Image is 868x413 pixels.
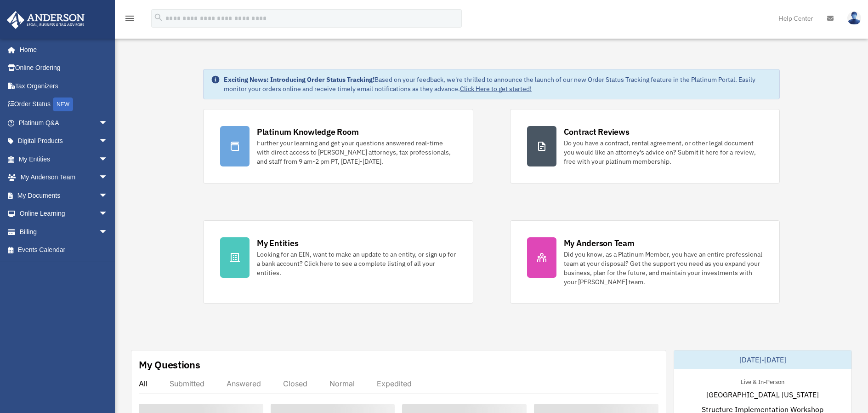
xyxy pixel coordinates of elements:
div: NEW [53,98,73,111]
span: arrow_drop_down [99,186,117,205]
span: arrow_drop_down [99,114,117,132]
div: Contract Reviews [564,126,630,138]
a: My Anderson Teamarrow_drop_down [6,168,122,187]
div: Expedited [377,379,412,388]
a: Platinum Q&Aarrow_drop_down [6,114,122,132]
div: Platinum Knowledge Room [257,126,359,138]
div: All [139,379,148,388]
img: User Pic [847,11,861,25]
i: search [153,12,164,23]
a: Events Calendar [6,241,122,259]
a: Digital Productsarrow_drop_down [6,132,122,150]
a: Order StatusNEW [6,95,122,114]
div: Answered [227,379,261,388]
div: Further your learning and get your questions answered real-time with direct access to [PERSON_NAM... [257,138,456,166]
span: [GEOGRAPHIC_DATA], [US_STATE] [706,389,819,400]
a: menu [124,16,135,24]
div: [DATE]-[DATE] [674,350,851,369]
img: Anderson Advisors Platinum Portal [4,11,87,29]
div: Closed [283,379,307,388]
a: Online Ordering [6,59,122,77]
span: arrow_drop_down [99,150,117,169]
a: Contract Reviews Do you have a contract, rental agreement, or other legal document you would like... [510,109,780,184]
a: My Entitiesarrow_drop_down [6,150,122,168]
div: Looking for an EIN, want to make an update to an entity, or sign up for a bank account? Click her... [257,250,456,277]
a: Click Here to get started! [460,85,532,93]
a: Tax Organizers [6,77,122,95]
div: Do you have a contract, rental agreement, or other legal document you would like an attorney's ad... [564,138,763,166]
a: My Documentsarrow_drop_down [6,186,122,205]
a: My Entities Looking for an EIN, want to make an update to an entity, or sign up for a bank accoun... [203,220,473,304]
div: Based on your feedback, we're thrilled to announce the launch of our new Order Status Tracking fe... [224,75,772,93]
div: My Entities [257,237,298,249]
span: arrow_drop_down [99,223,117,241]
div: My Questions [139,358,200,372]
span: arrow_drop_down [99,132,117,151]
div: My Anderson Team [564,237,635,249]
span: arrow_drop_down [99,205,117,224]
a: Billingarrow_drop_down [6,223,122,241]
strong: Exciting News: Introducing Order Status Tracking! [224,75,374,84]
i: menu [124,13,135,24]
a: Home [6,40,117,59]
div: Normal [329,379,355,388]
a: Platinum Knowledge Room Further your learning and get your questions answered real-time with dire... [203,109,473,184]
div: Did you know, as a Platinum Member, you have an entire professional team at your disposal? Get th... [564,250,763,287]
a: My Anderson Team Did you know, as a Platinum Member, you have an entire professional team at your... [510,220,780,304]
span: arrow_drop_down [99,168,117,187]
div: Submitted [170,379,204,388]
a: Online Learningarrow_drop_down [6,205,122,223]
div: Live & In-Person [733,376,792,386]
